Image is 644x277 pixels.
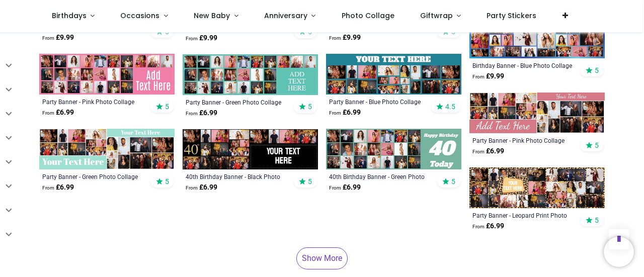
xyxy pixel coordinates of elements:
[595,66,599,75] span: 5
[469,93,605,133] img: Personalised Party Banner - Pink Photo Collage - Custom Text & 19 Photo Upload
[308,102,312,111] span: 5
[472,221,504,231] strong: £ 6.99
[342,11,394,21] span: Photo Collage
[472,136,576,144] a: Party Banner - Pink Photo Collage
[42,35,54,41] span: From
[183,129,318,170] img: Personalised 40th Birthday Banner - Black Photo Collage - Custom Text & 17 Photo Upload
[326,54,461,95] img: Personalised Party Banner - Blue Photo Collage - Custom Text & 19 Photo Upload
[472,71,504,81] strong: £ 9.99
[329,108,361,118] strong: £ 6.99
[445,102,455,111] span: 4.5
[183,54,318,95] img: Personalised Party Banner - Green Photo Collage - Custom Text & 24 Photo Upload
[39,129,175,169] img: Personalised Party Banner - Green Photo Collage - Custom Text & 19 Photo Upload
[194,11,230,21] span: New Baby
[472,149,485,154] span: From
[264,11,307,21] span: Anniversary
[165,177,169,186] span: 5
[42,182,74,193] strong: £ 6.99
[186,36,198,41] span: From
[329,182,361,193] strong: £ 6.99
[595,216,599,225] span: 5
[451,177,455,186] span: 5
[472,61,576,69] a: Birthday Banner - Blue Photo Collage
[186,182,217,193] strong: £ 6.99
[472,74,485,79] span: From
[120,11,159,21] span: Occasions
[329,35,341,41] span: From
[329,172,432,180] a: 40th Birthday Banner - Green Photo Collage
[472,211,576,219] a: Party Banner - Leopard Print Photo Collage
[39,54,175,95] img: Personalised Party Banner - Pink Photo Collage - Custom Text & 24 Photo Upload
[42,33,74,43] strong: £ 9.99
[42,110,54,116] span: From
[186,33,217,43] strong: £ 9.99
[42,185,54,191] span: From
[329,185,341,191] span: From
[472,146,504,156] strong: £ 6.99
[186,185,198,191] span: From
[186,98,289,106] a: Party Banner - Green Photo Collage
[52,11,87,21] span: Birthdays
[329,33,361,43] strong: £ 9.99
[326,129,461,169] img: Personalised 40th Birthday Banner - Green Photo Collage - Custom Text & 21 Photo Upload
[420,11,453,21] span: Giftwrap
[42,172,145,180] a: Party Banner - Green Photo Collage
[604,237,634,267] iframe: Brevo live chat
[296,247,348,269] a: Show More
[42,108,74,118] strong: £ 6.99
[42,98,145,106] a: Party Banner - Pink Photo Collage
[186,108,217,118] strong: £ 6.99
[186,111,198,116] span: From
[329,98,432,106] a: Party Banner - Blue Photo Collage
[165,102,169,111] span: 5
[469,167,605,208] img: Personalised Party Banner - Leopard Print Photo Collage - Custom Text & 30 Photo Upload
[487,11,536,21] span: Party Stickers
[472,224,485,229] span: From
[329,110,341,116] span: From
[186,172,289,180] a: 40th Birthday Banner - Black Photo Collage
[308,177,312,186] span: 5
[595,141,599,150] span: 5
